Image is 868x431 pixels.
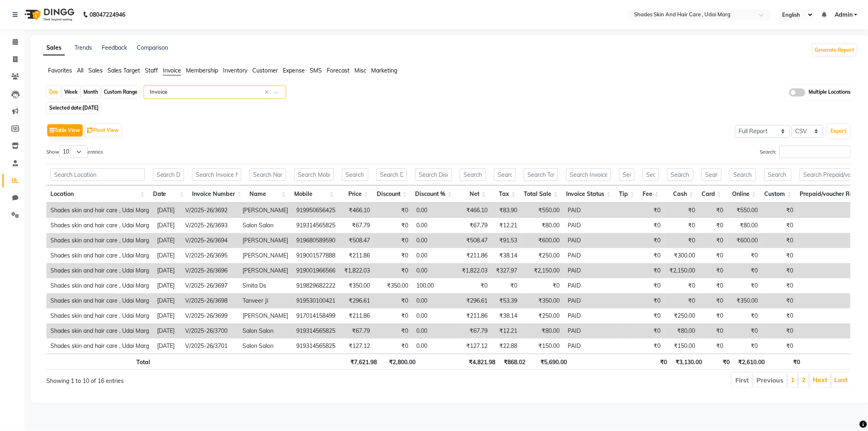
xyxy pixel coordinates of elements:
[292,278,339,293] td: 919829682222
[83,105,98,111] span: [DATE]
[181,248,238,263] td: V/2025-26/3695
[238,203,292,218] td: [PERSON_NAME]
[149,185,188,203] th: Date: activate to sort column ascending
[492,293,521,308] td: ₹53.39
[564,308,617,323] td: PAID
[762,323,797,339] td: ₹0
[835,11,853,19] span: Admin
[457,203,492,218] td: ₹466.10
[412,218,457,233] td: 0.00
[223,67,247,74] span: Inventory
[492,233,521,248] td: ₹91.53
[381,354,420,369] th: ₹2,800.00
[640,323,665,339] td: ₹0
[665,278,699,293] td: ₹0
[46,323,153,339] td: Shades skin and hair care , Udai Marg
[492,203,521,218] td: ₹83.90
[50,168,145,181] input: Search Location
[760,145,851,158] label: Search:
[153,278,181,293] td: [DATE]
[457,263,492,278] td: ₹1,822.03
[192,168,241,181] input: Search Invoice Number
[492,248,521,263] td: ₹38.14
[457,248,492,263] td: ₹211.86
[153,339,181,354] td: [DATE]
[457,278,492,293] td: ₹0
[640,233,665,248] td: ₹0
[238,233,292,248] td: [PERSON_NAME]
[727,339,762,354] td: ₹0
[339,308,374,323] td: ₹211.86
[339,293,374,308] td: ₹296.61
[46,372,374,385] div: Showing 1 to 10 of 16 entries
[665,233,699,248] td: ₹0
[699,263,727,278] td: ₹0
[699,308,727,323] td: ₹0
[87,128,93,134] img: pivot.png
[524,168,558,181] input: Search Total Sale
[294,168,334,181] input: Search Mobile
[292,308,339,323] td: 917014158499
[374,203,412,218] td: ₹0
[730,168,756,181] input: Search Online
[292,218,339,233] td: 919314565825
[46,203,153,218] td: Shades skin and hair care , Udai Marg
[702,168,722,181] input: Search Card
[699,203,727,218] td: ₹0
[521,339,564,354] td: ₹150.00
[374,308,412,323] td: ₹0
[665,308,699,323] td: ₹250.00
[640,308,665,323] td: ₹0
[564,203,617,218] td: PAID
[153,323,181,339] td: [DATE]
[102,44,127,51] a: Feedback
[762,308,797,323] td: ₹0
[249,168,286,181] input: Search Name
[457,233,492,248] td: ₹508.47
[520,185,562,203] th: Total Sale: activate to sort column ascending
[412,203,457,218] td: 0.00
[238,339,292,354] td: Salon Salon
[47,86,61,98] div: Day
[727,323,762,339] td: ₹0
[492,339,521,354] td: ₹22.88
[562,185,615,203] th: Invoice Status: activate to sort column ascending
[181,308,238,323] td: V/2025-26/3699
[374,293,412,308] td: ₹0
[640,293,665,308] td: ₹0
[521,203,564,218] td: ₹550.00
[153,293,181,308] td: [DATE]
[238,218,292,233] td: Salon Salon
[665,323,699,339] td: ₹80.00
[46,145,103,158] label: Show entries
[412,233,457,248] td: 0.00
[521,248,564,263] td: ₹250.00
[374,233,412,248] td: ₹0
[153,263,181,278] td: [DATE]
[665,293,699,308] td: ₹0
[292,263,339,278] td: 919001966566
[310,67,322,74] span: SMS
[640,339,665,354] td: ₹0
[762,203,797,218] td: ₹0
[186,67,218,74] span: Membership
[769,354,805,369] th: ₹0
[809,88,851,97] span: Multiple Locations
[494,168,516,181] input: Search Tax
[521,218,564,233] td: ₹80.00
[699,233,727,248] td: ₹0
[412,278,457,293] td: 100.00
[181,263,238,278] td: V/2025-26/3696
[292,323,339,339] td: 919314565825
[292,339,339,354] td: 919314565825
[779,145,851,158] input: Search:
[727,248,762,263] td: ₹0
[43,41,65,55] a: Sales
[338,185,372,203] th: Price: activate to sort column ascending
[339,263,374,278] td: ₹1,822.03
[411,185,456,203] th: Discount %: activate to sort column ascending
[46,278,153,293] td: Shades skin and hair care , Udai Marg
[107,67,140,74] span: Sales Target
[81,86,100,98] div: Month
[615,185,638,203] th: Tip: activate to sort column ascending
